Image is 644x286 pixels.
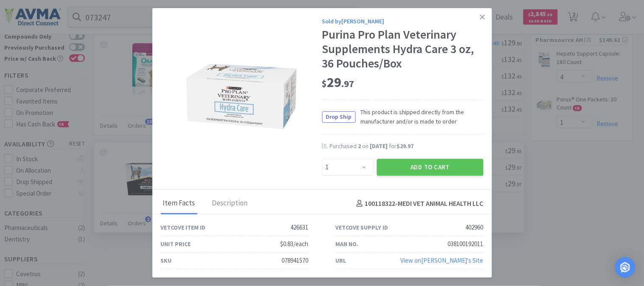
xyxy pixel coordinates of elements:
[342,78,354,90] span: . 97
[356,107,484,126] span: This product is shipped directly from the manufacturer and/or is made to order
[401,257,484,265] a: View on[PERSON_NAME]'s Site
[336,239,359,249] div: Man No.
[322,74,354,91] span: 29
[161,223,206,232] div: Vetcove Item ID
[210,193,250,214] div: Description
[323,112,355,122] span: Drop Ship
[336,256,346,265] div: URL
[448,239,484,250] div: 038100192011
[377,159,484,176] button: Add to Cart
[322,17,484,26] div: Sold by [PERSON_NAME]
[397,142,414,150] span: $29.97
[282,256,309,266] div: 078941570
[615,257,636,278] div: Open Intercom Messenger
[161,256,172,265] div: SKU
[466,223,484,233] div: 402960
[291,223,309,233] div: 426631
[186,41,297,151] img: f9c4afea3f2348d48980e6e25bc9746c_402960.jpeg
[358,142,361,150] span: 2
[370,142,388,150] span: [DATE]
[322,78,327,90] span: $
[330,142,484,151] div: Purchased on for
[161,193,197,214] div: Item Facts
[161,239,191,249] div: Unit Price
[322,28,484,71] div: Purina Pro Plan Veterinary Supplements Hydra Care 3 oz, 36 Pouches/Box
[281,239,309,250] div: $0.83/each
[336,223,388,232] div: Vetcove Supply ID
[353,198,484,209] h4: 100118322 - MEDI VET ANIMAL HEALTH LLC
